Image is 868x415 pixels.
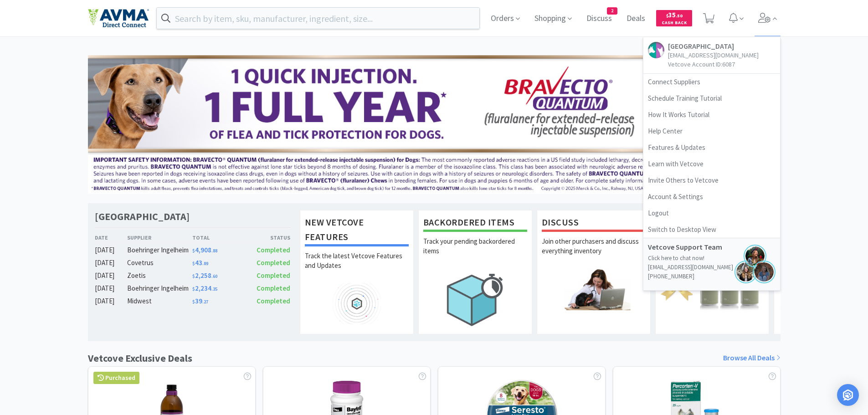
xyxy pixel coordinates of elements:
span: $ [192,299,195,305]
span: 43 [192,258,208,267]
img: hero_feature_roadmap.png [305,283,409,324]
div: [DATE] [95,245,128,256]
img: hannah.png [734,261,757,283]
a: [GEOGRAPHIC_DATA][EMAIL_ADDRESS][DOMAIN_NAME]Vetcove Account ID:6087 [643,37,780,74]
a: Click here to chat now! [648,254,704,262]
span: 4,908 [192,246,217,254]
div: Open Intercom Messenger [837,384,859,406]
div: Total [192,233,241,242]
a: How It Works Tutorial [643,107,780,123]
span: 35 [666,10,683,19]
span: 39 [192,297,208,305]
div: [DATE] [95,257,128,268]
a: Account & Settings [643,189,780,205]
div: [DATE] [95,296,128,307]
span: 2,258 [192,271,217,280]
a: Browse All Deals [723,352,781,364]
h1: Discuss [542,215,646,232]
img: jennifer.png [744,245,766,267]
div: Boehringer Ingelheim [127,245,192,256]
a: Logout [643,205,780,221]
a: Help Center [643,123,780,139]
span: $ [192,286,195,292]
span: $ [192,248,195,254]
span: 2 [607,8,617,14]
p: Join other purchasers and discuss everything inventory [542,236,646,268]
a: Backordered ItemsTrack your pending backordered items [418,210,532,334]
p: [PHONE_NUMBER] [648,272,776,281]
div: Date [95,233,128,242]
span: . 50 [676,13,683,19]
h5: [GEOGRAPHIC_DATA] [668,42,759,51]
p: Track the latest Vetcove Features and Updates [305,251,409,283]
a: [DATE]Covetrus$43.89Completed [95,257,291,268]
span: . 35 [211,286,217,292]
div: Zoetis [127,270,192,281]
span: Completed [257,271,290,280]
div: Supplier [127,233,192,242]
a: Connect Suppliers [643,74,780,90]
a: [DATE]Boehringer Ingelheim$4,908.88Completed [95,245,291,256]
span: . 88 [211,248,217,254]
a: Invite Others to Vetcove [643,172,780,189]
a: Schedule Training Tutorial [643,90,780,107]
a: DiscussJoin other purchasers and discuss everything inventory [537,210,651,334]
h5: Vetcove Support Team [648,243,739,251]
p: Vetcove Account ID: 6087 [668,60,759,69]
span: $ [666,13,668,19]
a: Deals [623,15,649,23]
div: Status [241,233,291,242]
a: Switch to Desktop View [643,221,780,238]
p: [EMAIL_ADDRESS][DOMAIN_NAME] [668,51,759,60]
img: hero_discuss.png [542,268,646,310]
a: [DATE]Midwest$39.27Completed [95,296,291,307]
div: Boehringer Ingelheim [127,283,192,294]
span: $ [192,261,195,266]
span: Completed [257,246,290,254]
span: 2,234 [192,284,217,292]
input: Search by item, sku, manufacturer, ingredient, size... [157,8,480,29]
a: Discuss2 [583,15,616,23]
span: . 89 [202,261,208,266]
h1: New Vetcove Features [305,215,409,246]
a: [DATE]Zoetis$2,258.60Completed [95,270,291,281]
h1: Vetcove Exclusive Deals [88,350,192,366]
span: Completed [257,284,290,292]
img: e4e33dab9f054f5782a47901c742baa9_102.png [88,9,149,28]
span: Completed [257,258,290,267]
p: Track your pending backordered items [423,236,527,268]
a: $35.50Cash Back [656,6,692,31]
h1: [GEOGRAPHIC_DATA] [95,210,190,223]
a: Learn with Vetcove [643,156,780,172]
a: Features & Updates [643,139,780,156]
span: . 60 [211,273,217,279]
a: New Vetcove FeaturesTrack the latest Vetcove Features and Updates [300,210,414,334]
img: hero_backorders.png [423,268,527,331]
span: . 27 [202,299,208,305]
div: Covetrus [127,257,192,268]
img: 3ffb5edee65b4d9ab6d7b0afa510b01f.jpg [88,55,781,194]
span: Completed [257,297,290,305]
h1: Backordered Items [423,215,527,232]
div: [DATE] [95,270,128,281]
p: [EMAIL_ADDRESS][DOMAIN_NAME] [648,263,776,272]
img: ksen.png [753,261,776,283]
a: [DATE]Boehringer Ingelheim$2,234.35Completed [95,283,291,294]
span: $ [192,273,195,279]
div: [DATE] [95,283,128,294]
span: Cash Back [662,20,687,26]
div: Midwest [127,296,192,307]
